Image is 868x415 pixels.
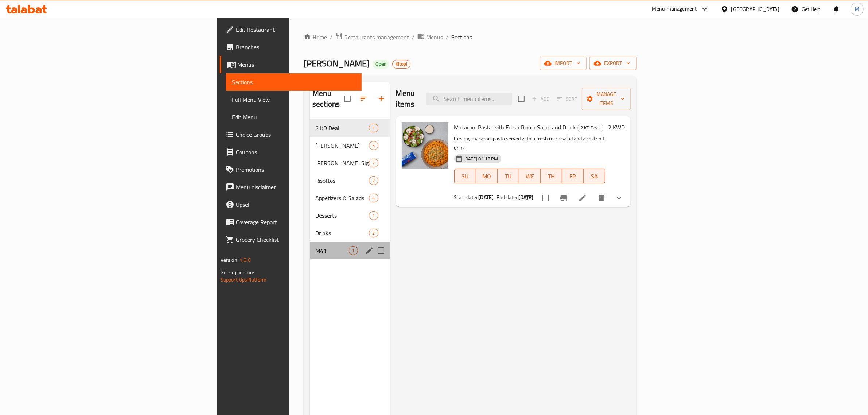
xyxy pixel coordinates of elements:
nav: breadcrumb [304,32,637,42]
b: [DATE] [518,193,534,202]
span: End date: [497,193,517,202]
a: Support.OpsPlatform [221,275,267,284]
span: 4 [369,195,378,202]
span: 2 KD Deal [315,124,369,132]
span: Sort sections [355,90,373,108]
span: 2 KD Deal [578,124,603,132]
button: WE [519,169,541,183]
span: TH [544,171,559,182]
span: Appetizers & Salads [315,194,369,202]
span: Start date: [454,193,478,202]
span: FR [565,171,581,182]
span: SA [587,171,602,182]
li: / [412,33,414,42]
span: [DATE] 01:17 PM [461,155,501,162]
span: Desserts [315,211,369,220]
div: Open [373,60,389,69]
span: 1 [349,247,357,254]
span: Choice Groups [236,130,356,139]
span: Manage items [588,90,625,108]
span: Edit Restaurant [236,25,356,34]
button: Branch-specific-item [555,189,572,207]
div: Menu-management [652,5,697,13]
div: items [369,141,378,150]
a: Sections [226,73,362,91]
span: Upsell [236,200,356,209]
button: TU [498,169,519,183]
span: Sections [232,78,356,86]
span: Macaroni Pasta with Fresh Rocca Salad and Drink [454,122,576,133]
button: delete [593,189,610,207]
p: Creamy macaroni pasta served with a fresh rocca salad and a cold soft drink [454,134,606,152]
button: Manage items [582,88,631,110]
div: 2 KD Deal1 [310,119,390,137]
div: Luca Combos [315,141,369,150]
span: Select section [514,91,529,106]
span: Open [373,61,389,67]
a: Branches [220,38,362,56]
span: M41 [315,246,349,255]
a: Choice Groups [220,126,362,143]
button: SA [584,169,605,183]
span: Coverage Report [236,218,356,226]
span: [PERSON_NAME] Signature Pasta [315,159,369,167]
a: Coupons [220,143,362,161]
button: export [589,57,637,70]
span: Select to update [538,190,553,206]
a: Restaurants management [335,32,409,42]
div: items [369,124,378,132]
span: export [595,59,631,68]
a: Coverage Report [220,213,362,231]
a: Edit Restaurant [220,21,362,38]
div: items [369,229,378,237]
span: Coupons [236,148,356,156]
button: edit [364,245,375,256]
button: MO [476,169,498,183]
div: items [369,194,378,202]
button: FR [562,169,584,183]
span: 2 [369,177,378,184]
div: 2 KD Deal [577,124,603,132]
span: Get support on: [221,268,254,277]
span: Menus [426,33,443,42]
span: M [855,5,859,13]
div: Desserts1 [310,207,390,224]
span: 1 [369,125,378,132]
span: Drinks [315,229,369,237]
span: Menu disclaimer [236,183,356,191]
div: items [369,211,378,220]
span: Menus [237,60,356,69]
span: SU [458,171,473,182]
span: MO [479,171,495,182]
a: Menus [417,32,443,42]
a: Menu disclaimer [220,178,362,196]
span: 1.0.0 [240,255,251,265]
button: show more [610,189,628,207]
input: search [426,93,512,105]
span: WE [522,171,538,182]
b: [DATE] [478,193,494,202]
div: items [349,246,358,255]
span: Risottos [315,176,369,185]
nav: Menu sections [310,116,390,262]
a: Edit Menu [226,108,362,126]
span: 2 [369,230,378,237]
span: Grocery Checklist [236,235,356,244]
span: 7 [369,160,378,167]
div: Appetizers & Salads4 [310,189,390,207]
img: Macaroni Pasta with Fresh Rocca Salad and Drink [402,122,448,169]
span: Edit Menu [232,113,356,121]
h2: Menu items [396,88,418,110]
div: [PERSON_NAME] Signature Pasta7 [310,154,390,172]
li: / [446,33,448,42]
span: Add item [529,93,552,105]
button: import [540,57,587,70]
div: [PERSON_NAME]5 [310,137,390,154]
span: TU [501,171,516,182]
div: [GEOGRAPHIC_DATA] [731,5,779,13]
